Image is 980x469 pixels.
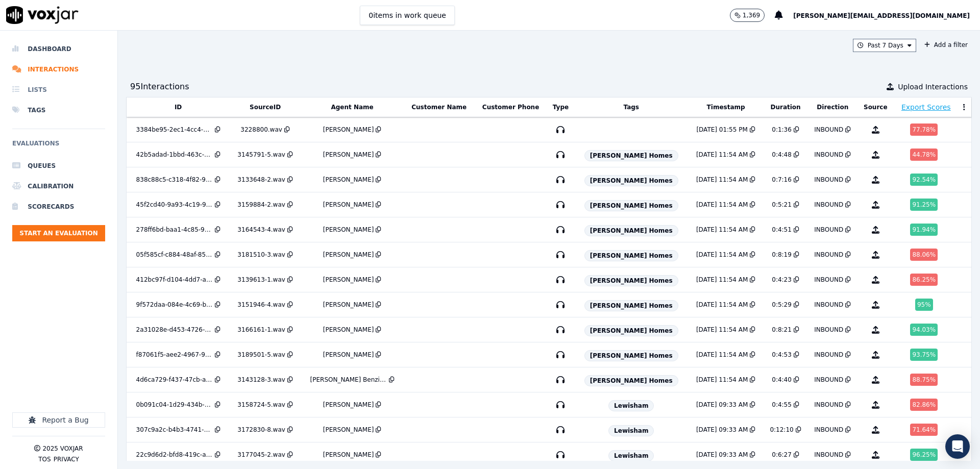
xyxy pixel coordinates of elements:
[910,374,938,386] div: 88.75 %
[814,276,843,284] div: INBOUND
[814,151,843,159] div: INBOUND
[770,103,800,111] button: Duration
[814,226,843,234] div: INBOUND
[360,6,455,25] button: 0items in work queue
[136,276,213,284] div: 412bc97f-d104-4dd7-abc2-4ee89012f426
[696,151,748,159] div: [DATE] 11:54 AM
[910,124,938,136] div: 77.78 %
[696,401,748,409] div: [DATE] 09:33 AM
[814,426,843,434] div: INBOUND
[772,201,792,209] div: 0:5:21
[136,376,213,384] div: 4d6ca729-f437-47cb-a609-4966ed25842a
[910,249,938,261] div: 88.06 %
[323,251,374,259] div: [PERSON_NAME]
[910,324,938,336] div: 94.03 %
[696,376,748,384] div: [DATE] 11:54 AM
[696,176,748,184] div: [DATE] 11:54 AM
[584,225,678,236] span: [PERSON_NAME] Homes
[331,103,373,111] button: Agent Name
[12,39,105,59] a: Dashboard
[323,126,374,134] div: [PERSON_NAME]
[584,150,678,161] span: [PERSON_NAME] Homes
[696,326,748,334] div: [DATE] 11:54 AM
[38,455,51,463] button: TOS
[901,102,951,112] button: Export Scores
[237,326,285,334] div: 3166161-1.wav
[772,451,792,459] div: 0:6:27
[915,299,933,311] div: 95 %
[696,201,748,209] div: [DATE] 11:54 AM
[772,226,792,234] div: 0:4:51
[696,226,748,234] div: [DATE] 11:54 AM
[237,201,285,209] div: 3159884-2.wav
[310,376,387,384] div: [PERSON_NAME] Benzidane
[136,301,213,309] div: 9f572daa-084e-4c69-b606-9d289c466aa5
[237,226,285,234] div: 3164543-4.wav
[743,11,760,19] p: 1,369
[910,274,938,286] div: 86.25 %
[608,425,654,436] span: Lewisham
[240,126,282,134] div: 3228800.wav
[772,151,792,159] div: 0:4:48
[130,81,189,93] div: 95 Interaction s
[12,196,105,217] li: Scorecards
[12,156,105,176] a: Queues
[12,59,105,80] a: Interactions
[910,424,938,436] div: 71.64 %
[237,151,285,159] div: 3145791-5.wav
[696,126,747,134] div: [DATE] 01:55 PM
[237,401,285,409] div: 3158724-5.wav
[323,176,374,184] div: [PERSON_NAME]
[814,251,843,259] div: INBOUND
[793,9,980,21] button: [PERSON_NAME][EMAIL_ADDRESS][DOMAIN_NAME]
[237,451,285,459] div: 3177045-2.wav
[772,176,792,184] div: 0:7:16
[772,376,792,384] div: 0:4:40
[696,351,748,359] div: [DATE] 11:54 AM
[584,375,678,386] span: [PERSON_NAME] Homes
[12,225,105,241] button: Start an Evaluation
[814,201,843,209] div: INBOUND
[814,376,843,384] div: INBOUND
[136,151,213,159] div: 42b5adad-1bbd-463c-9816-0fe2bf7f8f48
[12,176,105,196] li: Calibration
[814,301,843,309] div: INBOUND
[772,126,792,134] div: 0:1:36
[553,103,569,111] button: Type
[772,276,792,284] div: 0:4:23
[772,251,792,259] div: 0:8:19
[584,250,678,261] span: [PERSON_NAME] Homes
[772,401,792,409] div: 0:4:55
[910,149,938,161] div: 44.78 %
[920,39,972,51] button: Add a filter
[910,399,938,411] div: 82.86 %
[730,9,765,22] button: 1,369
[237,426,285,434] div: 3172830-8.wav
[945,434,970,459] div: Open Intercom Messenger
[12,100,105,120] a: Tags
[696,426,748,434] div: [DATE] 09:33 AM
[817,103,848,111] button: Direction
[584,175,678,186] span: [PERSON_NAME] Homes
[696,451,748,459] div: [DATE] 09:33 AM
[323,276,374,284] div: [PERSON_NAME]
[54,455,79,463] button: Privacy
[136,251,213,259] div: 05f585cf-c884-48af-855a-108b194a69a5
[910,199,938,211] div: 91.25 %
[730,9,775,22] button: 1,369
[772,301,792,309] div: 0:5:29
[910,349,938,361] div: 93.75 %
[237,351,285,359] div: 3189501-5.wav
[12,80,105,100] a: Lists
[772,326,792,334] div: 0:8:21
[323,401,374,409] div: [PERSON_NAME]
[136,226,213,234] div: 278ff6bd-baa1-4c85-99d8-6a9b0fb63c31
[136,351,213,359] div: f87061f5-aee2-4967-9f80-25b5e664956c
[793,12,970,19] span: [PERSON_NAME][EMAIL_ADDRESS][DOMAIN_NAME]
[584,325,678,336] span: [PERSON_NAME] Homes
[237,276,285,284] div: 3139613-1.wav
[175,103,182,111] button: ID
